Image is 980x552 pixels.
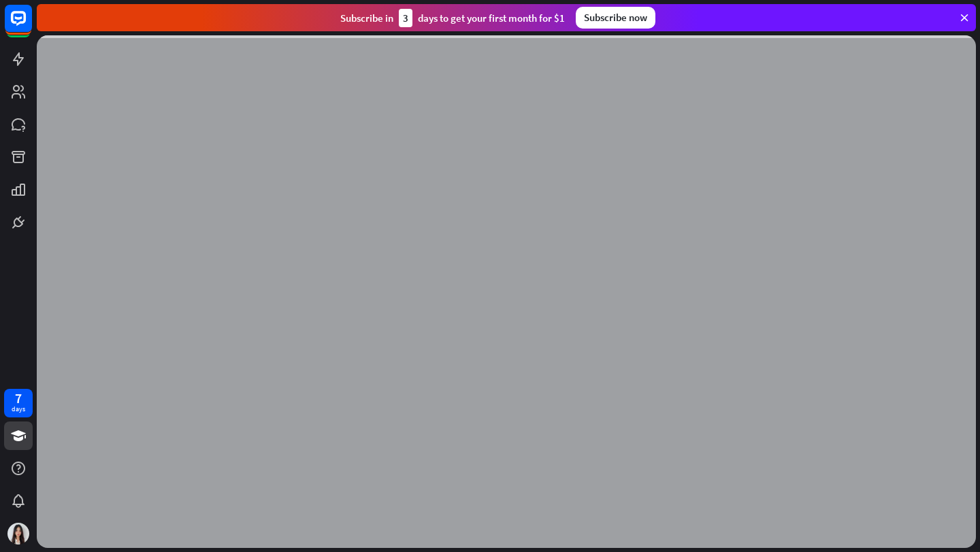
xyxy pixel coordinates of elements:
[340,9,565,27] div: Subscribe in days to get your first month for $1
[4,389,33,417] a: 7 days
[15,392,22,404] div: 7
[12,404,25,414] div: days
[399,9,412,27] div: 3
[576,7,655,29] div: Subscribe now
